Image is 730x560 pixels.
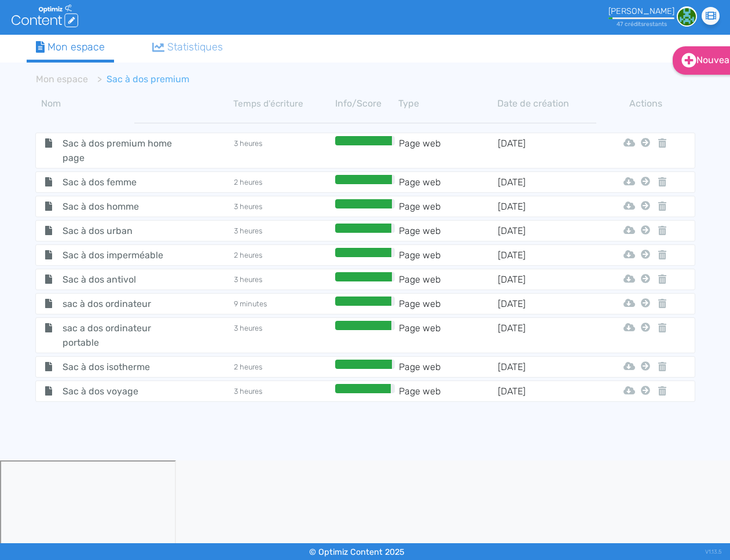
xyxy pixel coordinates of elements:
th: Temps d'écriture [233,97,332,111]
td: 3 heures [233,384,332,398]
nav: breadcrumb [27,65,606,93]
span: Sac à dos imperméable [54,248,184,262]
td: Page web [398,248,497,262]
th: Info/Score [332,97,398,111]
th: Date de création [497,97,596,111]
td: [DATE] [497,224,596,238]
span: Sac à dos homme [54,199,184,214]
span: Sac à dos isotherme [54,360,184,374]
td: [DATE] [497,136,596,165]
td: 3 heures [233,224,332,238]
small: 47 crédit restant [617,20,667,28]
span: sac a dos ordinateur portable [54,321,184,350]
td: [DATE] [497,272,596,287]
td: 3 heures [233,272,332,287]
td: [DATE] [497,175,596,189]
td: [DATE] [497,248,596,262]
td: 9 minutes [233,297,332,311]
img: 1e30b6080cd60945577255910d948632 [677,6,697,27]
td: 2 heures [233,360,332,374]
td: 2 heures [233,175,332,189]
td: [DATE] [497,384,596,398]
span: Sac à dos premium home page [54,136,184,165]
td: [DATE] [497,199,596,214]
td: Page web [398,272,497,287]
span: Sac à dos femme [54,175,184,189]
th: Type [398,97,497,111]
td: [DATE] [497,297,596,311]
span: Sac à dos voyage [54,384,184,398]
td: Page web [398,199,497,214]
td: Page web [398,360,497,374]
td: Page web [398,136,497,165]
a: Statistiques [143,35,232,60]
div: Mon espace [36,39,105,55]
td: 2 heures [233,248,332,262]
td: Page web [398,224,497,238]
td: Page web [398,175,497,189]
div: V1.13.5 [705,543,721,560]
td: 3 heures [233,199,332,214]
td: [DATE] [497,360,596,374]
td: Page web [398,297,497,311]
a: Mon espace [27,35,115,63]
th: Nom [35,97,233,111]
span: sac à dos ordinateur [54,297,184,311]
span: Sac à dos urban [54,224,184,238]
td: 3 heures [233,136,332,165]
li: Sac à dos premium [88,72,189,86]
td: Page web [398,321,497,350]
div: [PERSON_NAME] [608,6,674,16]
td: Page web [398,384,497,398]
span: s [664,20,667,28]
span: s [641,20,644,28]
th: Actions [638,97,653,111]
td: 3 heures [233,321,332,350]
td: [DATE] [497,321,596,350]
span: Sac à dos antivol [54,272,184,287]
div: Statistiques [152,39,223,55]
a: Mon espace [36,74,88,85]
small: © Optimiz Content 2025 [309,547,405,557]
